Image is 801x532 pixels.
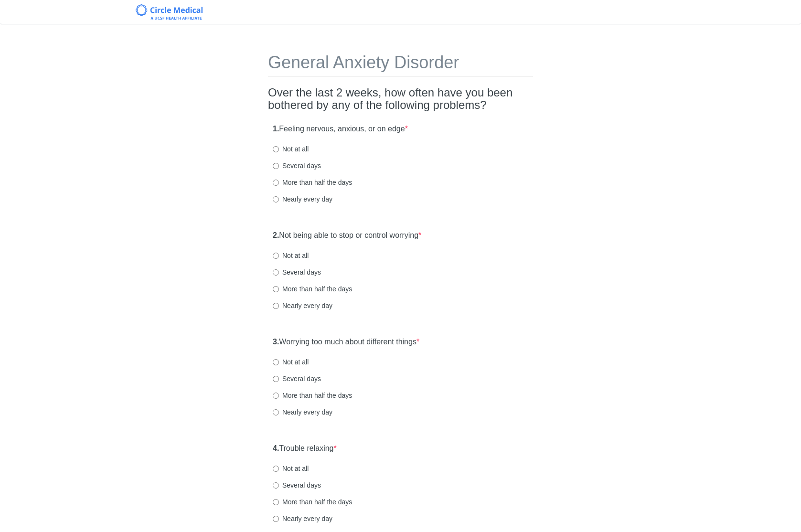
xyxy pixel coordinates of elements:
label: Not being able to stop or control worrying [273,230,421,241]
label: Nearly every day [273,194,332,204]
input: More than half the days [273,180,279,186]
input: More than half the days [273,393,279,399]
label: Nearly every day [273,407,332,417]
label: Feeling nervous, anxious, or on edge [273,124,408,135]
input: Nearly every day [273,196,279,202]
input: Nearly every day [273,516,279,522]
strong: 2. [273,231,279,239]
img: Circle Medical Logo [136,4,203,20]
input: Not at all [273,466,279,472]
input: Not at all [273,146,279,152]
input: Not at all [273,359,279,365]
input: Several days [273,163,279,169]
label: Worrying too much about different things [273,337,419,348]
label: Nearly every day [273,514,332,523]
label: More than half the days [273,178,352,187]
strong: 1. [273,125,279,133]
input: More than half the days [273,499,279,505]
label: More than half the days [273,391,352,400]
label: Several days [273,480,321,490]
label: Not at all [273,144,309,154]
input: Not at all [273,253,279,259]
input: Several days [273,482,279,489]
strong: 4. [273,444,279,452]
input: Nearly every day [273,409,279,415]
input: Nearly every day [273,303,279,309]
label: Nearly every day [273,301,332,310]
label: Not at all [273,251,309,260]
label: Trouble relaxing [273,443,337,454]
input: More than half the days [273,286,279,292]
input: Several days [273,269,279,276]
h2: Over the last 2 weeks, how often have you been bothered by any of the following problems? [268,86,533,112]
h1: General Anxiety Disorder [268,53,533,77]
label: More than half the days [273,284,352,294]
strong: 3. [273,338,279,346]
label: More than half the days [273,497,352,507]
label: Several days [273,161,321,170]
label: Several days [273,374,321,383]
label: Not at all [273,464,309,473]
input: Several days [273,376,279,382]
label: Several days [273,267,321,277]
label: Not at all [273,357,309,367]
